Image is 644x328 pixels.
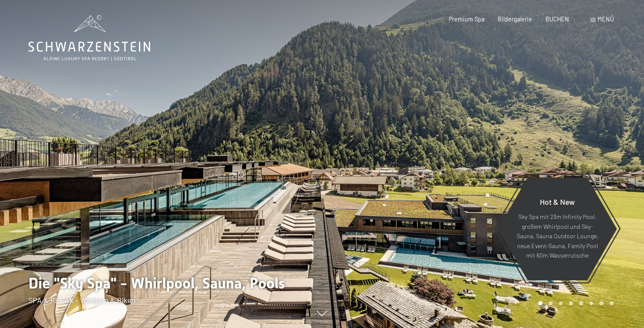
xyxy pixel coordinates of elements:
a: Bildergalerie [498,15,532,23]
div: Carousel Page 8 [610,301,614,306]
p: Sky Spa mit 23m Infinity Pool, großem Whirlpool und Sky-Sauna, Sauna Outdoor Lounge, neue Event-S... [516,212,598,261]
div: Carousel Page 5 [579,301,583,306]
div: Carousel Page 3 [559,301,563,306]
div: Carousel Pagination [535,301,613,306]
a: Hot & New Sky Spa mit 23m Infinity Pool, großem Whirlpool und Sky-Sauna, Sauna Outdoor Lounge, ne... [497,177,617,281]
div: Carousel Page 1 (Current Slide) [538,301,542,306]
span: Hot & New [540,197,575,207]
div: Carousel Page 4 [569,301,573,306]
span: Menü [598,15,614,23]
div: Carousel Page 7 [599,301,604,306]
div: Carousel Page 2 [548,301,553,306]
a: BUCHEN [545,15,569,23]
div: Carousel Page 6 [589,301,594,306]
a: Premium Spa [449,15,484,23]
